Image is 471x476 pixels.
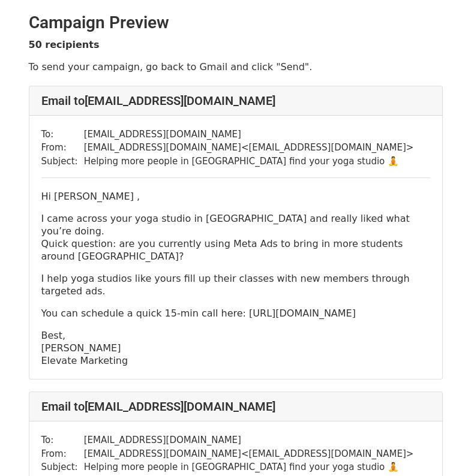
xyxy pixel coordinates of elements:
td: Subject: [41,155,84,168]
td: From: [41,447,84,461]
td: [EMAIL_ADDRESS][DOMAIN_NAME] [84,128,414,141]
p: I came across your yoga studio in [GEOGRAPHIC_DATA] and really liked what you’re doing. Quick que... [41,212,430,263]
h2: Campaign Preview [29,13,443,33]
td: Helping more people in [GEOGRAPHIC_DATA] find your yoga studio 🧘 [84,460,414,474]
p: You can schedule a quick 15-min call here: [URL][DOMAIN_NAME] [41,307,430,320]
td: [EMAIL_ADDRESS][DOMAIN_NAME] < [EMAIL_ADDRESS][DOMAIN_NAME] > [84,447,414,461]
p: To send your campaign, go back to Gmail and click "Send". [29,61,443,73]
td: [EMAIL_ADDRESS][DOMAIN_NAME] < [EMAIL_ADDRESS][DOMAIN_NAME] > [84,141,414,155]
td: To: [41,433,84,447]
h4: Email to [EMAIL_ADDRESS][DOMAIN_NAME] [41,399,430,414]
td: To: [41,128,84,141]
td: Subject: [41,460,84,474]
td: Helping more people in [GEOGRAPHIC_DATA] find your yoga studio 🧘 [84,155,414,168]
strong: 50 recipients [29,39,100,50]
h4: Email to [EMAIL_ADDRESS][DOMAIN_NAME] [41,94,430,108]
p: I help yoga studios like yours fill up their classes with new members through targeted ads. [41,272,430,297]
td: From: [41,141,84,155]
p: Best, [PERSON_NAME] Elevate Marketing [41,329,430,367]
p: Hi [PERSON_NAME] , [41,190,430,203]
td: [EMAIL_ADDRESS][DOMAIN_NAME] [84,433,414,447]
